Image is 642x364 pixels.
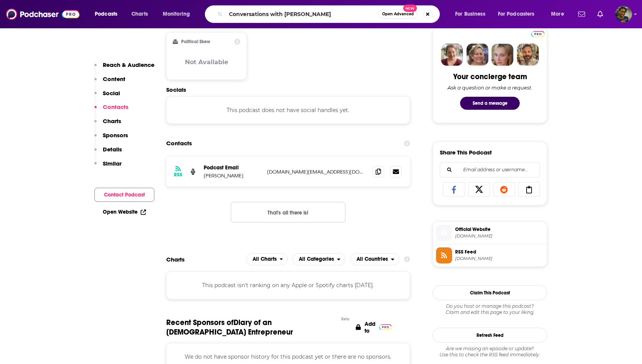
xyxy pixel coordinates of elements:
button: Similar [94,160,122,174]
button: Details [94,146,122,160]
button: open menu [493,8,546,20]
input: Email address or username... [446,162,533,177]
h2: Political Skew [181,39,210,44]
span: Do you host or manage this podcast? [433,303,547,309]
img: Podchaser - Follow, Share and Rate Podcasts [6,7,79,21]
img: Podchaser Pro [531,31,545,37]
p: Content [103,75,125,83]
span: Recent Sponsors of Diary of an [DEMOGRAPHIC_DATA] Entrepreneur [166,318,337,337]
button: Nothing here. [231,202,345,223]
div: Your concierge team [453,72,527,81]
span: All Countries [357,257,388,262]
button: open menu [292,253,345,265]
p: [DOMAIN_NAME][EMAIL_ADDRESS][DOMAIN_NAME] [267,169,366,175]
span: media.rss.com [455,256,544,262]
p: Charts [103,117,121,125]
button: Contact Podcast [94,188,154,202]
button: open menu [89,8,127,20]
button: Claim This Podcast [433,285,547,300]
img: Jules Profile [491,44,514,66]
span: New [403,5,417,12]
span: All Charts [253,257,277,262]
h3: Share This Podcast [440,149,492,156]
button: Refresh Feed [433,328,547,343]
button: Social [94,89,120,104]
a: Share on X/Twitter [468,182,490,197]
button: Contacts [94,103,128,117]
span: Logged in as sabrinajohnson [615,6,632,23]
button: open menu [350,253,399,265]
a: Share on Facebook [443,182,465,197]
div: Claim and edit this page to your liking. [433,303,547,315]
p: Social [103,89,120,97]
span: rss.com [455,233,544,239]
img: Sydney Profile [441,44,463,66]
a: Pro website [531,30,545,37]
span: Open Advanced [382,12,414,16]
div: This podcast does not have social handles yet. [166,96,410,124]
button: Show profile menu [615,6,632,23]
button: open menu [157,8,200,20]
span: Monitoring [163,9,190,19]
a: RSS Feed[DOMAIN_NAME] [436,247,544,263]
img: Barbara Profile [466,44,488,66]
img: User Profile [615,6,632,23]
p: Contacts [103,103,128,110]
h2: Socials [166,86,410,93]
div: Search podcasts, credits, & more... [212,5,447,23]
button: Open AdvancedNew [379,10,417,19]
a: Share on Reddit [493,182,515,197]
p: Similar [103,160,122,167]
button: open menu [246,253,288,265]
h2: Charts [166,256,185,263]
a: Open Website [103,209,146,215]
button: Sponsors [94,132,128,146]
span: Charts [131,9,148,19]
span: Official Website [455,226,544,233]
span: For Business [455,9,485,19]
span: Podcasts [95,9,117,19]
div: This podcast isn't ranking on any Apple or Spotify charts [DATE]. [166,271,410,299]
button: Send a message [460,97,520,110]
a: Charts [126,8,152,20]
h3: Not Available [185,58,228,66]
button: open menu [450,8,495,20]
a: Show notifications dropdown [575,8,588,21]
span: For Podcasters [498,9,535,19]
a: Add to [356,318,392,337]
button: Charts [94,117,121,132]
h2: Categories [292,253,345,265]
div: Search followers [440,162,540,177]
div: Beta [341,317,350,322]
p: Add to [365,320,375,334]
span: All Categories [299,257,334,262]
p: We do not have sponsor history for this podcast yet or there are no sponsors. [176,353,400,361]
p: [PERSON_NAME] [204,172,261,179]
p: Sponsors [103,132,128,139]
h2: Contacts [166,136,192,151]
div: Are we missing an episode or update? Use this to check the RSS feed immediately. [433,346,547,358]
span: RSS Feed [455,249,544,255]
div: Ask a question or make a request. [447,84,532,91]
button: Content [94,75,125,89]
p: Reach & Audience [103,61,154,68]
p: Podcast Email [204,164,261,171]
a: Copy Link [518,182,540,197]
a: Official Website[DOMAIN_NAME] [436,225,544,241]
button: Reach & Audience [94,61,154,75]
input: Search podcasts, credits, & more... [226,8,379,20]
img: Jon Profile [517,44,539,66]
a: Show notifications dropdown [594,8,606,21]
h3: RSS [174,172,182,178]
span: More [551,9,564,19]
h2: Platforms [246,253,288,265]
img: Pro Logo [379,324,392,330]
button: open menu [546,8,574,20]
p: Details [103,146,122,153]
h2: Countries [350,253,399,265]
